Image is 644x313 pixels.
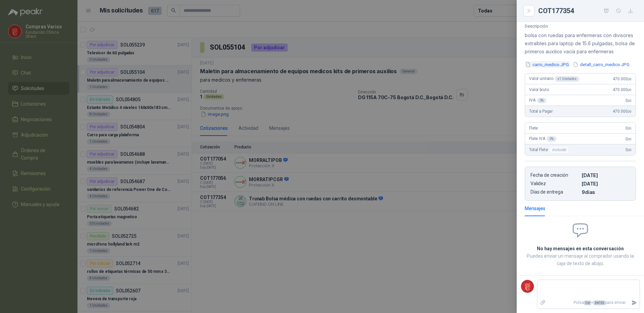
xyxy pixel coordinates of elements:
[549,146,569,154] div: Incluido
[529,126,538,131] span: Flete
[525,24,636,29] p: Descripción
[627,137,632,141] span: ,00
[530,181,579,187] p: Validez
[525,61,570,68] button: carro_medico.JPG
[625,98,632,103] span: 0
[525,31,636,56] p: bolsa con ruedas para enfermeras con divisores extraíbles para laptop de 15.6 pulgadas, bolsa de ...
[537,297,549,309] label: Adjuntar archivos
[627,77,632,81] span: ,00
[537,98,547,103] div: 0 %
[625,137,632,141] span: 0
[529,76,579,82] span: Valor unitario
[582,181,630,187] p: [DATE]
[525,252,636,267] p: Puedes enviar un mensaje al comprador usando la caja de texto de abajo.
[521,280,534,293] img: Company Logo
[529,109,553,114] span: Total a Pagar
[549,297,629,309] p: Pulsa + para enviar
[627,148,632,152] span: ,00
[529,146,571,154] span: Total Flete
[627,88,632,92] span: ,00
[627,126,632,130] span: ,00
[529,136,556,142] span: Flete IVA
[538,5,636,16] div: COT177354
[629,297,640,309] button: Enviar
[525,245,636,252] h2: No hay mensajes en esta conversación
[530,172,579,178] p: Fecha de creación
[525,205,545,212] div: Mensajes
[625,147,632,152] span: 0
[529,98,546,103] span: IVA
[555,76,579,82] div: x 1 Unidades
[613,109,632,114] span: 470.000
[547,136,556,142] div: 0 %
[625,126,632,131] span: 0
[593,301,605,305] span: ENTER
[530,189,579,195] p: Días de entrega
[529,87,549,92] span: Valor bruto
[525,7,533,15] button: Close
[613,77,632,81] span: 470.000
[584,301,591,305] span: Ctrl
[572,61,630,68] button: detall_carro_medico.JPG
[582,172,630,178] p: [DATE]
[582,189,630,195] p: 9 dias
[627,110,632,113] span: ,00
[627,99,632,103] span: ,00
[613,87,632,92] span: 470.000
